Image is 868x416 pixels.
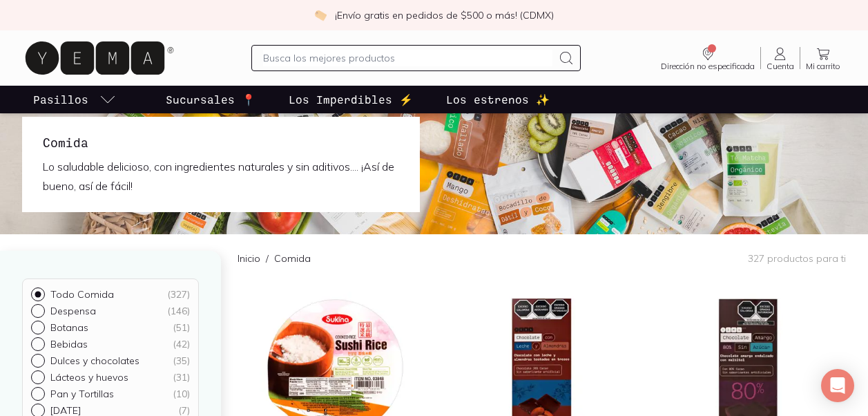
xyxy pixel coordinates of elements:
[263,50,552,66] input: Busca los mejores productos
[167,305,190,317] div: ( 146 )
[33,91,88,108] p: Pasillos
[50,321,88,334] p: Botanas
[50,388,114,400] p: Pan y Tortillas
[800,46,846,70] a: Mi carrito
[766,62,794,70] span: Cuenta
[173,321,190,334] div: ( 51 )
[50,371,128,384] p: Lácteos y huevos
[314,9,327,21] img: check
[289,91,413,108] p: Los Imperdibles ⚡️
[274,252,311,265] p: Comida
[50,354,139,367] p: Dulces y chocolates
[821,369,854,402] div: Open Intercom Messenger
[50,338,88,350] p: Bebidas
[655,46,760,70] a: Dirección no especificada
[50,288,114,301] p: Todo Comida
[43,157,399,196] p: Lo saludable delicioso, con ingredientes naturales y sin aditivos.... ¡Así de bueno, así de fácil!
[50,305,96,317] p: Despensa
[238,252,260,265] a: Inicio
[748,252,846,265] p: 327 productos para ti
[167,288,190,301] div: ( 327 )
[286,86,416,113] a: Los Imperdibles ⚡️
[173,354,190,367] div: ( 35 )
[443,86,552,113] a: Los estrenos ✨
[260,252,274,265] span: /
[30,86,119,113] a: pasillo-todos-link
[446,91,550,108] p: Los estrenos ✨
[661,62,755,70] span: Dirección no especificada
[761,46,800,70] a: Cuenta
[173,371,190,384] div: ( 31 )
[335,8,554,22] p: ¡Envío gratis en pedidos de $500 o más! (CDMX)
[173,388,190,400] div: ( 10 )
[163,86,258,113] a: Sucursales 📍
[173,338,190,350] div: ( 42 )
[166,91,255,108] p: Sucursales 📍
[43,133,399,151] h1: Comida
[806,62,840,70] span: Mi carrito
